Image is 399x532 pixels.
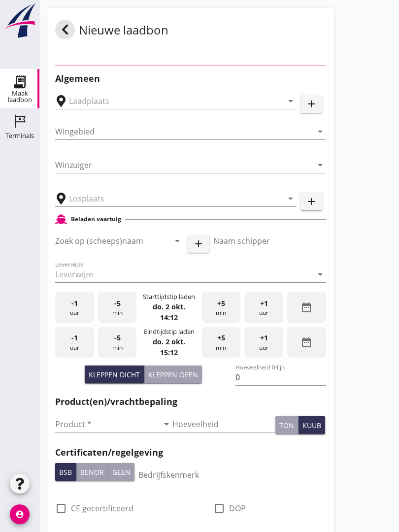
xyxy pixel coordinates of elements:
input: Hoeveelheid 0-lijn [235,369,326,385]
input: Naam schipper [213,233,326,249]
div: ton [279,420,294,431]
label: DOP [229,503,246,513]
button: Geen [108,463,134,481]
i: arrow_drop_down [285,95,297,107]
i: arrow_drop_down [161,418,172,430]
div: Kleppen open [148,369,198,380]
span: -1 [71,298,78,309]
div: Starttijdstip laden [143,292,195,301]
i: arrow_drop_down [314,268,326,280]
h2: Algemeen [55,72,326,85]
span: +1 [260,298,268,309]
i: add [193,238,204,250]
input: Winzuiger [55,157,312,173]
div: uur [244,292,283,323]
i: add [305,196,317,207]
label: CE gecertificeerd [71,503,133,513]
input: Zoek op (scheeps)naam [55,233,156,249]
div: Kleppen dicht [89,369,140,380]
div: Geen [112,467,131,477]
i: arrow_drop_down [314,159,326,171]
div: kuub [302,420,321,431]
i: arrow_drop_down [171,235,183,247]
input: Product * [55,416,159,432]
div: Eindtijdstip laden [144,327,195,336]
div: min [202,327,241,358]
button: Kleppen dicht [85,366,144,383]
div: Terminals [5,133,34,139]
button: Benor [76,463,108,481]
div: min [98,327,137,358]
i: arrow_drop_down [314,126,326,137]
h2: Product(en)/vrachtbepaling [55,395,326,408]
span: +5 [217,298,225,309]
input: Losplaats [69,191,269,206]
strong: 14:12 [160,313,178,322]
i: add [305,98,317,110]
strong: do. 2 okt. [153,302,185,311]
div: uur [55,327,94,358]
span: +5 [217,332,225,343]
i: account_circle [10,504,30,524]
div: BSB [59,467,72,477]
strong: 15:12 [160,348,178,357]
span: -1 [71,332,78,343]
span: +1 [260,332,268,343]
strong: do. 2 okt. [153,337,185,346]
span: -5 [114,298,121,309]
div: min [98,292,137,323]
input: Laadplaats [69,93,269,109]
h2: Certificaten/regelgeving [55,446,326,459]
input: Wingebied [55,124,312,139]
button: BSB [55,463,76,481]
button: kuub [299,416,325,434]
div: uur [244,327,283,358]
input: Bedrijfskenmerk [138,467,326,483]
span: -5 [114,332,121,343]
input: Hoeveelheid [172,416,276,432]
i: arrow_drop_down [285,193,297,204]
button: Kleppen open [144,366,202,383]
img: logo-small.a267ee39.svg [2,2,37,39]
i: date_range [300,301,312,313]
div: uur [55,292,94,323]
i: date_range [300,336,312,348]
div: min [202,292,241,323]
div: Benor [80,467,104,477]
button: ton [275,416,299,434]
h2: Beladen vaartuig [71,215,121,224]
div: Nieuwe laadbon [55,20,168,43]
